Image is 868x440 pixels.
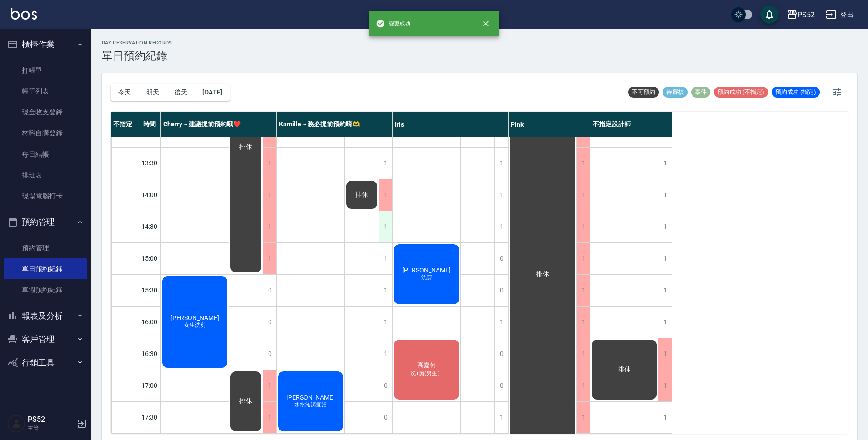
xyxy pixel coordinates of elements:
img: Person [7,415,25,433]
span: 排休 [238,143,254,151]
button: 今天 [111,84,139,101]
span: 洗+剪(男生） [409,370,444,377]
h3: 單日預約紀錄 [102,49,172,62]
div: 1 [576,211,590,242]
div: 1 [379,275,392,306]
a: 現場電腦打卡 [4,186,87,207]
div: 不指定 [111,112,138,137]
img: Logo [11,8,37,20]
div: 17:30 [138,401,161,433]
span: 變更成功 [376,19,410,28]
div: 1 [658,275,672,306]
div: 0 [494,275,508,306]
div: 1 [494,148,508,179]
div: 1 [658,338,672,370]
button: 客戶管理 [4,327,87,351]
span: 預約成功 (不指定) [714,88,768,96]
button: 行銷工具 [4,351,87,375]
h5: PS52 [28,415,74,424]
span: 排休 [534,270,551,278]
div: 1 [576,338,590,370]
div: 0 [494,338,508,370]
div: 1 [658,370,672,401]
div: 1 [379,243,392,274]
div: 16:00 [138,306,161,338]
div: PS52 [798,9,815,20]
a: 每日結帳 [4,144,87,165]
div: 1 [658,179,672,211]
a: 帳單列表 [4,81,87,102]
div: Iris [393,112,509,137]
div: 1 [494,402,508,433]
div: 1 [576,370,590,401]
div: 0 [263,307,276,338]
span: 排休 [616,366,633,374]
button: 登出 [822,6,857,23]
button: 報表及分析 [4,304,87,328]
div: 0 [494,243,508,274]
div: 1 [379,211,392,242]
div: 不指定設計師 [590,112,672,137]
div: 1 [494,211,508,242]
button: save [760,5,778,24]
span: [PERSON_NAME] [169,314,221,321]
div: 1 [658,211,672,242]
button: [DATE] [195,84,229,101]
div: 1 [576,179,590,211]
div: 1 [263,243,276,274]
div: 1 [576,243,590,274]
div: 0 [379,370,392,401]
a: 現金收支登錄 [4,102,87,123]
p: 主管 [28,424,74,432]
span: 高嘉何 [415,361,438,370]
span: 排休 [238,397,254,405]
div: 1 [658,307,672,338]
div: 1 [379,148,392,179]
span: 待審核 [663,88,688,96]
div: Kamille～務必提前預約唷🫶 [277,112,393,137]
div: 0 [494,370,508,401]
div: 1 [658,148,672,179]
button: PS52 [783,5,818,24]
div: 15:00 [138,242,161,274]
h2: day Reservation records [102,40,172,46]
div: 1 [379,338,392,370]
div: 0 [263,338,276,370]
a: 排班表 [4,165,87,186]
a: 打帳單 [4,60,87,81]
div: 1 [494,307,508,338]
div: 1 [576,275,590,306]
span: 排休 [354,191,370,199]
div: 1 [658,243,672,274]
a: 材料自購登錄 [4,123,87,143]
div: 1 [576,148,590,179]
div: 15:30 [138,274,161,306]
span: 事件 [691,88,710,96]
div: 0 [263,275,276,306]
a: 預約管理 [4,237,87,258]
div: 1 [263,179,276,211]
div: 1 [379,307,392,338]
span: 水水沁涼髮浴 [293,401,329,409]
div: 13:30 [138,147,161,179]
div: 1 [494,179,508,211]
a: 單週預約紀錄 [4,279,87,300]
button: 明天 [139,84,167,101]
div: 1 [263,211,276,242]
div: 14:00 [138,179,161,211]
div: 1 [263,370,276,401]
div: 1 [379,179,392,211]
div: 16:30 [138,338,161,370]
div: 0 [379,402,392,433]
button: close [476,14,496,34]
div: Cherry～建議提前預約哦❤️ [161,112,277,137]
div: 1 [263,402,276,433]
div: 1 [658,402,672,433]
a: 單日預約紀錄 [4,258,87,279]
button: 櫃檯作業 [4,33,87,56]
span: 女生洗剪 [182,321,208,329]
button: 預約管理 [4,210,87,234]
div: 14:30 [138,211,161,242]
div: 1 [576,307,590,338]
span: [PERSON_NAME] [400,267,453,274]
